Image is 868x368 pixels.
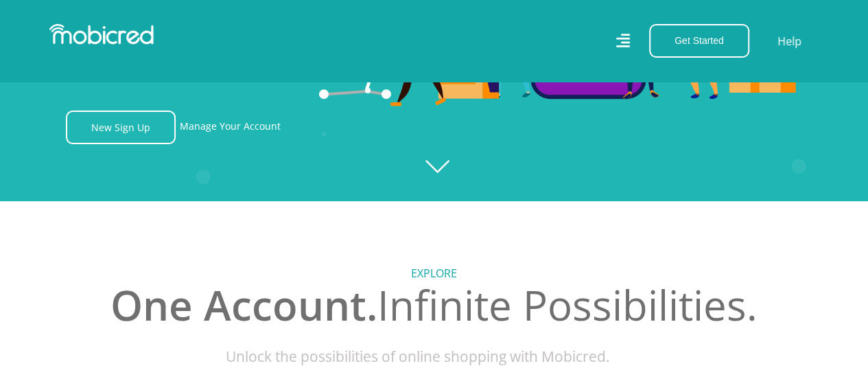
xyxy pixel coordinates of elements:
[649,24,749,58] button: Get Started
[54,346,815,368] p: Unlock the possibilities of online shopping with Mobicred.
[54,280,815,330] h2: Infinite Possibilities.
[54,267,815,280] h5: Explore
[49,24,154,45] img: Mobicred
[180,111,281,144] a: Manage Your Account
[777,32,802,50] a: Help
[66,111,176,144] a: New Sign Up
[110,277,377,333] span: One Account.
